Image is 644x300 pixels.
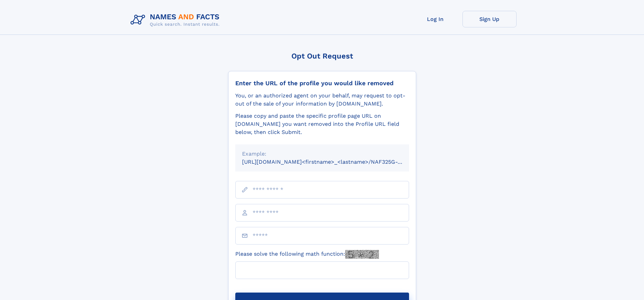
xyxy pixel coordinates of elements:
[242,159,422,165] small: [URL][DOMAIN_NAME]<firstname>_<lastname>/NAF325G-xxxxxxxx
[235,112,409,136] div: Please copy and paste the specific profile page URL on [DOMAIN_NAME] you want removed into the Pr...
[235,92,409,108] div: You, or an authorized agent on your behalf, may request to opt-out of the sale of your informatio...
[408,11,462,27] a: Log In
[128,11,225,29] img: Logo Names and Facts
[235,79,409,87] div: Enter the URL of the profile you would like removed
[462,11,517,27] a: Sign Up
[242,150,402,158] div: Example:
[235,250,379,259] label: Please solve the following math function:
[228,52,416,60] div: Opt Out Request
